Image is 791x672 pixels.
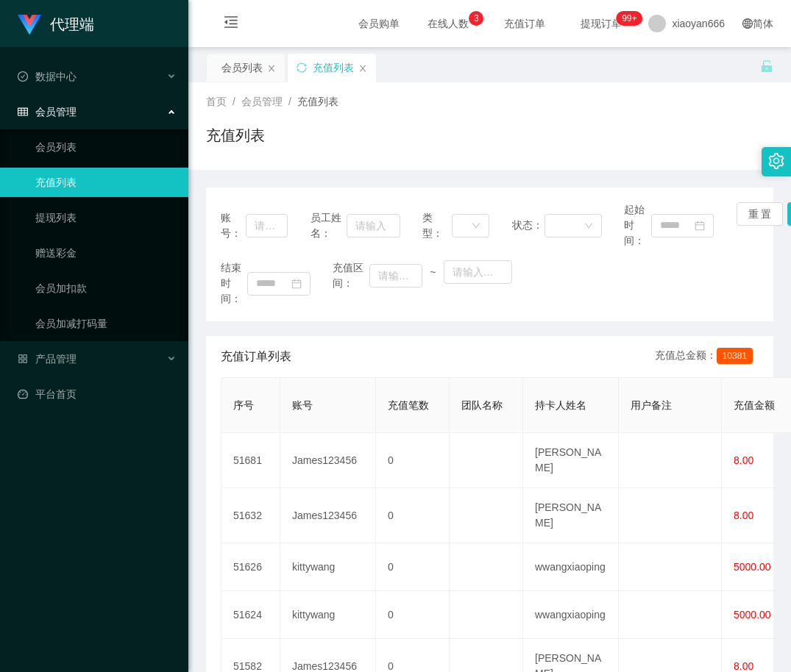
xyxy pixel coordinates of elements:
[422,265,443,280] span: ~
[288,96,291,107] span: /
[734,660,753,672] span: 8.00
[388,399,429,411] span: 充值笔数
[221,591,280,639] td: 51624
[246,214,288,237] input: 请输入
[742,18,753,29] i: 图标: global
[376,591,450,639] td: 0
[584,221,593,232] i: 图标: down
[512,218,545,233] span: 状态：
[616,11,642,26] sup: 1172
[358,64,367,73] i: 图标: close
[35,132,177,162] a: 会员列表
[461,399,503,411] span: 团队名称
[233,96,235,107] span: /
[221,488,280,543] td: 51632
[35,203,177,232] a: 提现列表
[297,62,307,73] i: 图标: sync
[292,399,313,411] span: 账号
[18,15,41,35] img: logo.9652507e.png
[573,18,629,29] span: 提现订单
[233,399,254,411] span: 序号
[291,279,302,289] i: 图标: calendar
[221,433,280,488] td: 51681
[18,353,77,365] span: 产品管理
[734,609,771,621] span: 5000.00
[221,210,246,241] span: 账号：
[472,221,480,232] i: 图标: down
[35,309,177,338] a: 会员加减打码量
[18,107,28,117] i: 图标: table
[737,202,784,226] button: 重 置
[206,96,227,107] span: 首页
[497,18,553,29] span: 充值订单
[760,60,773,73] i: 图标: unlock
[280,543,376,591] td: kittywang
[523,591,619,639] td: wwangxiaoping
[50,1,94,48] h1: 代理端
[267,64,276,73] i: 图标: close
[535,399,586,411] span: 持卡人姓名
[297,96,338,107] span: 充值列表
[734,399,775,411] span: 充值金额
[35,168,177,197] a: 充值列表
[280,433,376,488] td: James123456
[631,399,672,411] span: 用户备注
[523,433,619,488] td: [PERSON_NAME]
[523,543,619,591] td: wwangxiaoping
[311,210,347,241] span: 员工姓名：
[241,96,283,107] span: 会员管理
[695,221,705,231] i: 图标: calendar
[734,454,753,466] span: 8.00
[18,71,77,82] span: 数据中心
[444,260,512,284] input: 请输入最大值
[313,54,354,82] div: 充值列表
[474,11,479,26] p: 3
[422,210,452,241] span: 类型：
[420,18,476,29] span: 在线人数
[734,510,753,521] span: 8.00
[376,488,450,543] td: 0
[280,591,376,639] td: kittywang
[35,274,177,303] a: 会员加扣款
[280,488,376,543] td: James123456
[369,264,422,287] input: 请输入最小值为
[221,543,280,591] td: 51626
[469,11,483,26] sup: 3
[655,348,759,365] div: 充值总金额：
[18,71,28,82] i: 图标: check-circle-o
[35,238,177,268] a: 赠送彩金
[717,348,753,364] span: 10381
[523,488,619,543] td: [PERSON_NAME]
[624,202,650,249] span: 起始时间：
[768,153,784,169] i: 图标: setting
[18,18,94,29] a: 代理端
[347,214,400,237] input: 请输入
[221,54,263,82] div: 会员列表
[18,354,28,364] i: 图标: appstore-o
[333,260,369,291] span: 充值区间：
[734,561,771,573] span: 5000.00
[206,1,256,48] i: 图标: menu-fold
[18,106,77,118] span: 会员管理
[221,260,247,307] span: 结束时间：
[376,543,450,591] td: 0
[221,348,291,365] span: 充值订单列表
[18,379,177,409] a: 图标: dashboard平台首页
[206,124,265,146] h1: 充值列表
[376,433,450,488] td: 0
